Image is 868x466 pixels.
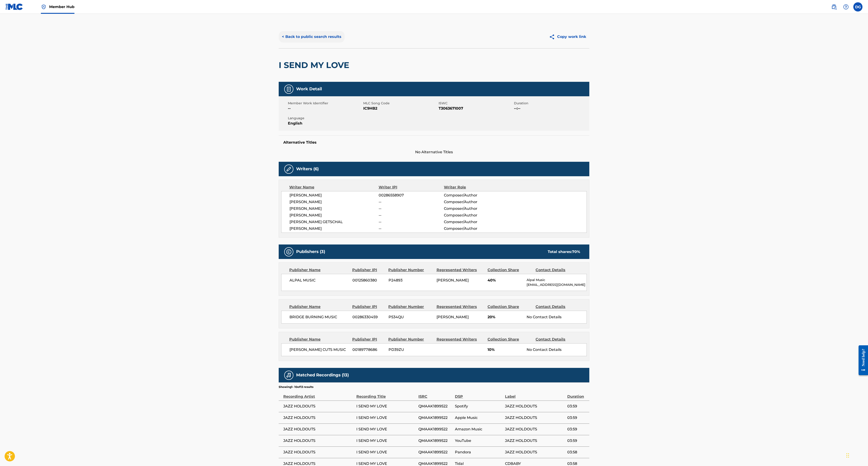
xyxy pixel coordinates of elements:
[488,314,523,320] span: 20%
[567,389,587,399] div: Duration
[379,193,444,198] span: 00286558907
[352,337,385,342] div: Publisher IPI
[536,304,580,310] div: Contact Details
[488,267,532,273] div: Collection Share
[288,106,362,111] span: --
[289,337,349,342] div: Publisher Name
[352,347,385,352] span: 00189778686
[6,3,23,10] img: MLC Logo
[437,337,484,342] div: Represented Writers
[549,34,557,40] img: Copy work link
[455,449,503,455] span: Pandora
[352,267,385,273] div: Publisher IPI
[505,389,565,399] div: Label
[455,426,503,432] span: Amazon Music
[356,415,416,421] span: I SEND MY LOVE
[283,140,585,145] h5: Alternative Titles
[356,389,416,399] div: Recording Title
[286,166,292,172] img: Writers
[352,314,385,320] span: 00286330459
[289,193,379,198] span: [PERSON_NAME]
[363,106,437,111] span: IC9HB2
[289,226,379,231] span: [PERSON_NAME]
[49,4,74,9] span: Member Hub
[437,304,484,310] div: Represented Writers
[527,278,587,282] p: Alpal Music
[389,278,433,283] span: P24893
[289,278,349,283] span: ALPAL MUSIC
[389,347,433,352] span: PD39ZU
[843,4,849,10] img: help
[505,438,565,443] span: JAZZ HOLDOUTS
[296,86,322,92] h5: Work Detail
[439,101,513,106] span: ISWC
[527,314,587,320] div: No Contact Details
[356,403,416,409] span: I SEND MY LOVE
[388,267,433,273] div: Publisher Number
[831,4,837,10] img: search
[488,337,532,342] div: Collection Share
[379,213,444,218] span: --
[289,213,379,218] span: [PERSON_NAME]
[527,282,587,287] p: [EMAIL_ADDRESS][DOMAIN_NAME]
[289,206,379,211] span: [PERSON_NAME]
[514,101,588,106] span: Duration
[379,226,444,231] span: --
[855,340,868,381] iframe: Resource Center
[288,121,362,126] span: English
[505,415,565,421] span: JAZZ HOLDOUTS
[536,267,580,273] div: Contact Details
[488,304,532,310] div: Collection Share
[455,403,503,409] span: Spotify
[379,219,444,225] span: --
[283,389,354,399] div: Recording Artist
[829,2,839,11] a: Public Search
[283,449,354,455] span: JAZZ HOLDOUTS
[418,438,453,443] span: QMAAK1899522
[567,403,587,409] span: 03:59
[846,449,849,462] div: Drag
[41,4,46,10] img: Top Rightsholder
[379,199,444,205] span: --
[505,403,565,409] span: JAZZ HOLDOUTS
[283,426,354,432] span: JAZZ HOLDOUTS
[437,278,469,282] span: [PERSON_NAME]
[296,166,319,172] h5: Writers (6)
[363,101,437,106] span: MLC Song Code
[388,304,433,310] div: Publisher Number
[279,149,589,155] span: No Alternative Titles
[289,314,349,320] span: BRIDGE BURNING MUSIC
[567,426,587,432] span: 03:59
[418,389,453,399] div: ISRC
[418,403,453,409] span: QMAAK1899522
[388,337,433,342] div: Publisher Number
[356,438,416,443] span: I SEND MY LOVE
[352,304,385,310] div: Publisher IPI
[289,267,349,273] div: Publisher Name
[439,106,513,111] span: T3063671007
[841,2,851,11] div: Help
[289,185,379,190] div: Writer Name
[567,438,587,443] span: 03:59
[444,206,503,211] span: Composer/Author
[279,385,313,389] p: Showing 1 - 10 of 13 results
[289,199,379,205] span: [PERSON_NAME]
[567,415,587,421] span: 03:59
[437,315,469,319] span: [PERSON_NAME]
[352,278,385,283] span: 00125860380
[279,31,345,43] button: < Back to public search results
[455,389,503,399] div: DSP
[444,219,503,225] span: Composer/Author
[845,444,868,466] iframe: Chat Widget
[455,438,503,443] span: YouTube
[286,372,292,378] img: Matched Recordings
[296,249,325,254] h5: Publishers (3)
[572,250,580,254] span: 70 %
[289,219,379,225] span: [PERSON_NAME] GETSCHAL
[527,347,587,352] div: No Contact Details
[288,116,362,121] span: Language
[546,31,589,43] button: Copy work link
[356,449,416,455] span: I SEND MY LOVE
